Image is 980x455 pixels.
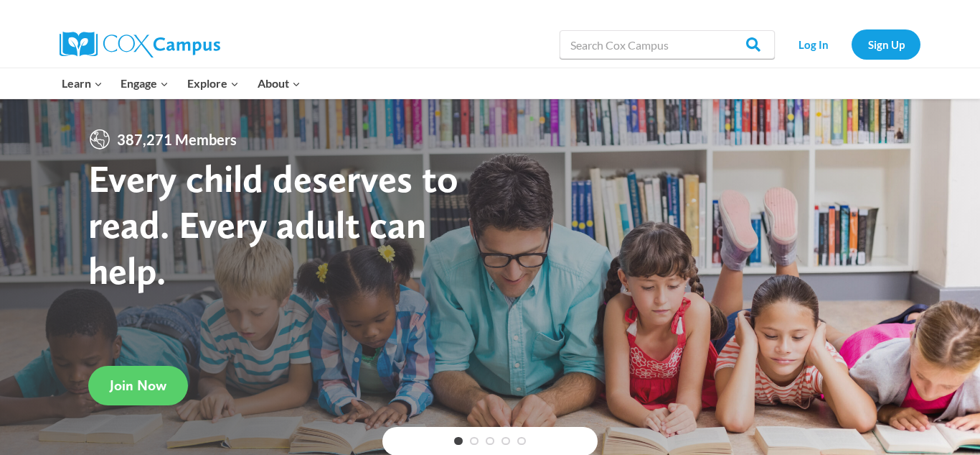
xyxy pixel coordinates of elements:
[501,437,510,446] a: 4
[454,437,463,446] a: 1
[470,437,479,446] a: 2
[52,68,309,98] nav: Primary Navigation
[110,377,166,394] span: Join Now
[62,74,103,93] span: Learn
[560,30,775,59] input: Search Cox Campus
[187,74,239,93] span: Explore
[517,437,526,446] a: 5
[121,74,169,93] span: Engage
[782,29,844,59] a: Log In
[852,29,920,59] a: Sign Up
[782,29,920,59] nav: Secondary Navigation
[486,437,494,446] a: 3
[60,32,220,58] img: Cox Campus
[111,128,242,151] span: 387,271 Members
[258,74,301,93] span: About
[88,366,188,405] a: Join Now
[88,155,458,293] strong: Every child deserves to read. Every adult can help.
